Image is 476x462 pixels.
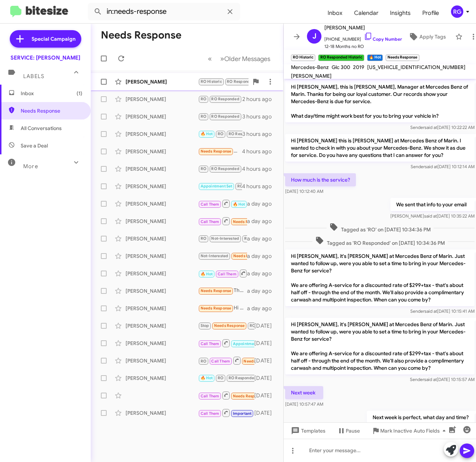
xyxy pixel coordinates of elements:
[126,409,198,417] div: [PERSON_NAME]
[424,377,437,382] span: said at
[211,166,239,171] span: RO Responded
[285,386,323,399] p: Next week
[198,321,254,330] div: Hi [PERSON_NAME]...they said I could be picked up from the airport [DATE]? My flight comes in at ...
[254,340,278,347] div: [DATE]
[353,64,364,70] span: 2019
[242,113,278,120] div: 3 hours ago
[229,376,257,380] span: RO Responded
[220,54,224,63] span: »
[327,223,434,233] span: Tagged as 'RO' on [DATE] 10:34:36 PM
[23,163,38,170] span: More
[198,77,249,86] div: 30th or later
[254,409,278,417] div: [DATE]
[247,270,278,277] div: a day ago
[201,202,219,207] span: Call Them
[198,130,242,138] div: We're flying back to [GEOGRAPHIC_DATA] and leaving the car here, so it won't be used much. So pro...
[233,394,264,398] span: Needs Response
[126,218,198,225] div: [PERSON_NAME]
[346,424,360,437] span: Pause
[416,3,445,24] a: Profile
[364,36,402,42] a: Copy Number
[218,376,223,380] span: RO
[10,30,81,48] a: Special Campaign
[198,374,254,382] div: I can't deal w/ this til late Oct. What is total price please?
[198,252,247,260] div: Also sorry for the delay in responding
[237,184,243,189] span: RO
[11,54,80,61] div: SERVICE: [PERSON_NAME]
[247,252,278,260] div: a day ago
[285,80,475,122] p: Hi [PERSON_NAME], this is [PERSON_NAME], Manager at Mercedes Benz of Marin. Thanks for being our ...
[126,183,198,190] div: [PERSON_NAME]
[384,3,416,24] span: Insights
[285,401,323,407] span: [DATE] 10:57:47 AM
[21,125,62,132] span: All Conversations
[201,236,206,241] span: RO
[218,272,237,276] span: Call Them
[285,250,475,306] p: Hi [PERSON_NAME], it's [PERSON_NAME] at Mercedes Benz of Marin. Just wanted to follow up, were yo...
[291,73,332,79] span: [PERSON_NAME]
[402,30,452,43] button: Apply Tags
[410,308,475,314] span: Sender [DATE] 10:15:41 AM
[198,234,247,243] div: My car is not yet in need of service. Check in your records.
[424,308,437,314] span: said at
[211,97,239,101] span: RO Responded
[290,424,325,437] span: Templates
[322,3,348,24] a: Inbox
[201,394,219,398] span: Call Them
[218,131,223,136] span: RO
[198,408,254,417] div: Hi [PERSON_NAME], I see the new e53 wagons are buildable on the website. How long would it take t...
[285,173,356,186] p: How much is the service?
[366,424,418,437] button: Mark Inactive
[445,5,468,18] button: RG
[126,287,198,295] div: [PERSON_NAME]
[101,29,181,41] h1: Needs Response
[21,107,82,114] span: Needs Response
[411,164,475,169] span: Sender [DATE] 10:12:14 AM
[390,213,475,219] span: [PERSON_NAME] [DATE] 10:35:22 AM
[201,166,206,171] span: RO
[201,411,219,416] span: Call Them
[126,305,198,312] div: [PERSON_NAME]
[380,424,412,437] span: Mark Inactive
[229,131,257,136] span: RO Responded
[201,288,231,293] span: Needs Response
[324,23,402,32] span: [PERSON_NAME]
[201,376,213,380] span: 🔥 Hot
[367,411,475,424] p: Next week is perfect, what day and time?
[211,359,230,364] span: Call Them
[331,424,366,437] button: Pause
[198,95,242,103] div: [PERSON_NAME] please call me assp [PHONE_NUMBER]
[126,165,198,173] div: [PERSON_NAME]
[126,113,198,120] div: [PERSON_NAME]
[198,304,247,312] div: Hi [PERSON_NAME], I'm good. Since [PERSON_NAME] is much closer to my house, I'm taking the car th...
[216,51,275,66] button: Next
[324,32,402,43] span: [PHONE_NUMBER]
[198,287,247,295] div: The car is not due for service yet, but thanks for contacting me.
[198,182,242,190] div: Thanks [PERSON_NAME]. We appreciate the tire repair. However the tires were fairly new from you a...
[126,340,198,347] div: [PERSON_NAME]
[285,189,323,194] span: [DATE] 10:12:40 AM
[88,3,240,20] input: Search
[244,236,272,241] span: RO Responded
[201,97,206,101] span: RO
[126,357,198,364] div: [PERSON_NAME]
[410,125,475,130] span: Sender [DATE] 10:22:22 AM
[126,130,198,138] div: [PERSON_NAME]
[126,148,198,155] div: [PERSON_NAME]
[201,114,206,119] span: RO
[242,183,278,190] div: 4 hours ago
[247,235,278,242] div: a day ago
[126,78,198,85] div: [PERSON_NAME]
[201,79,222,84] span: RO Historic
[312,31,316,42] span: J
[233,219,264,224] span: Needs Response
[242,96,278,103] div: 2 hours ago
[201,341,219,346] span: Call Them
[254,374,278,382] div: [DATE]
[126,96,198,103] div: [PERSON_NAME]
[243,359,274,364] span: Needs Response
[242,130,278,138] div: 3 hours ago
[198,165,242,173] div: Fix
[367,54,383,61] small: 🔥 Hot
